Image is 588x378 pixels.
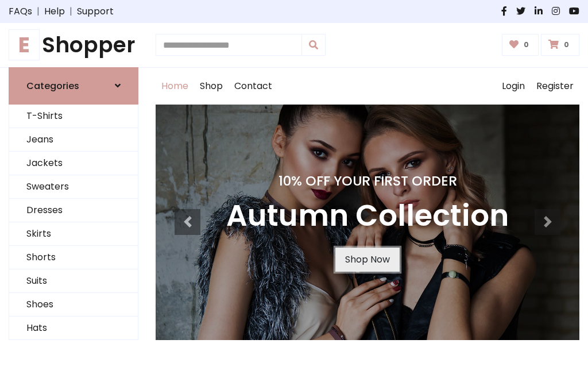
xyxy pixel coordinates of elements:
[9,32,138,58] h1: Shopper
[541,34,579,56] a: 0
[9,67,138,105] a: Categories
[65,5,77,18] span: |
[9,32,138,58] a: EShopper
[194,68,229,105] a: Shop
[9,105,138,128] a: T-Shirts
[32,5,44,18] span: |
[9,29,40,60] span: E
[9,246,138,269] a: Shorts
[9,317,138,340] a: Hats
[9,269,138,293] a: Suits
[9,199,138,222] a: Dresses
[226,173,509,189] h4: 10% Off Your First Order
[335,248,400,272] a: Shop Now
[156,68,194,105] a: Home
[561,40,572,50] span: 0
[9,175,138,199] a: Sweaters
[9,152,138,175] a: Jackets
[9,222,138,246] a: Skirts
[26,80,79,91] h6: Categories
[229,68,278,105] a: Contact
[531,68,579,105] a: Register
[521,40,532,50] span: 0
[226,198,509,234] h3: Autumn Collection
[496,68,531,105] a: Login
[44,5,65,18] a: Help
[9,293,138,317] a: Shoes
[77,5,114,18] a: Support
[9,5,32,18] a: FAQs
[9,128,138,152] a: Jeans
[502,34,539,56] a: 0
